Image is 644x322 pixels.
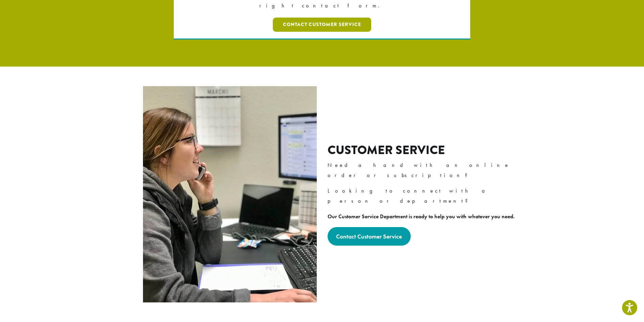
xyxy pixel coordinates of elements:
[273,18,371,32] a: Contact Customer Service
[328,227,411,246] a: Contact Customer Service
[328,160,520,180] p: Need a hand with an online order or subscription?
[328,186,520,206] p: Looking to connect with a person or department?
[336,232,402,240] strong: Contact Customer Service
[328,213,515,220] strong: Our Customer Service Department is ready to help you with whatever you need.
[328,143,520,157] h2: Customer Service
